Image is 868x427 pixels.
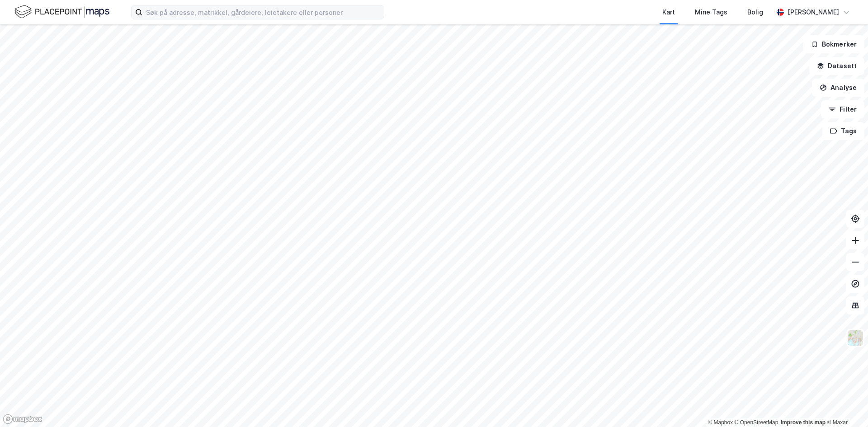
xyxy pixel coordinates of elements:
input: Søk på adresse, matrikkel, gårdeiere, leietakere eller personer [142,5,384,19]
div: [PERSON_NAME] [788,7,839,18]
div: Kontrollprogram for chat [823,384,868,427]
div: Kart [662,7,675,18]
iframe: Chat Widget [823,384,868,427]
img: logo.f888ab2527a4732fd821a326f86c7f29.svg [14,4,109,20]
div: Mine Tags [695,7,727,18]
div: Bolig [747,7,763,18]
